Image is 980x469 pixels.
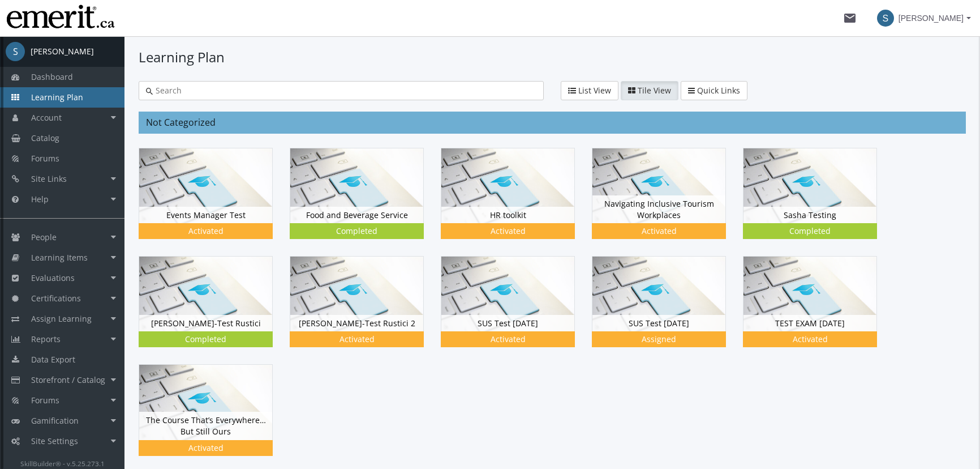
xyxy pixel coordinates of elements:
div: [PERSON_NAME]-Test Rustici 2 [290,256,441,364]
div: Activated [141,442,270,454]
span: Forums [31,153,59,164]
div: Events Manager Test [139,148,290,256]
span: Gamification [31,415,79,426]
span: Catalog [31,133,59,143]
small: SkillBuilder® - v.5.25.273.1 [20,459,105,468]
span: Assign Learning [31,313,92,324]
span: Quick Links [697,85,740,96]
span: Account [31,112,62,123]
span: S [877,10,894,27]
div: Activated [594,225,724,237]
span: List View [578,85,611,96]
span: Forums [31,395,59,406]
div: Sasha Testing [743,207,876,224]
span: Site Links [31,173,67,184]
h1: Learning Plan [139,48,966,67]
span: Reports [31,334,61,344]
div: SUS Test [DATE] [592,256,743,364]
div: The Course That’s Everywhere… But Still Ours [139,412,272,440]
div: [PERSON_NAME]-Test Rustici 2 [290,315,423,332]
span: S [6,42,25,61]
div: Completed [745,225,875,237]
div: [PERSON_NAME]-Test Rustici [139,256,290,364]
div: TEST EXAM [DATE] [743,256,894,364]
div: SUS Test [DATE] [592,315,725,332]
span: Not Categorized [146,116,216,129]
span: Site Settings [31,436,78,446]
div: HR toolkit [441,207,574,224]
input: Search [153,85,536,96]
div: Completed [292,225,422,237]
span: Learning Items [31,252,88,263]
span: [PERSON_NAME] [899,8,964,28]
div: Navigating Inclusive Tourism Workplaces [592,148,743,256]
div: SUS Test [DATE] [441,256,592,364]
div: Events Manager Test [139,207,272,224]
span: Certifications [31,293,81,304]
div: Sasha Testing [743,148,894,256]
div: SUS Test [DATE] [441,315,574,332]
span: Tile View [638,85,671,96]
div: Activated [443,225,573,237]
span: Storefront / Catalog [31,374,105,385]
span: Help [31,194,49,204]
div: TEST EXAM [DATE] [743,315,876,332]
div: Activated [292,334,422,345]
span: Learning Plan [31,92,83,103]
div: Completed [141,334,270,345]
div: Navigating Inclusive Tourism Workplaces [592,195,725,223]
div: HR toolkit [441,148,592,256]
mat-icon: mail [843,11,857,25]
div: Activated [443,334,573,345]
div: Activated [141,225,270,237]
span: Evaluations [31,272,75,283]
span: People [31,232,57,242]
div: Food and Beverage Service [290,207,423,224]
div: [PERSON_NAME]-Test Rustici [139,315,272,332]
div: Assigned [594,334,724,345]
div: Activated [745,334,875,345]
div: [PERSON_NAME] [31,46,94,57]
span: Data Export [31,354,75,365]
div: Food and Beverage Service [290,148,441,256]
span: Dashboard [31,71,73,82]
